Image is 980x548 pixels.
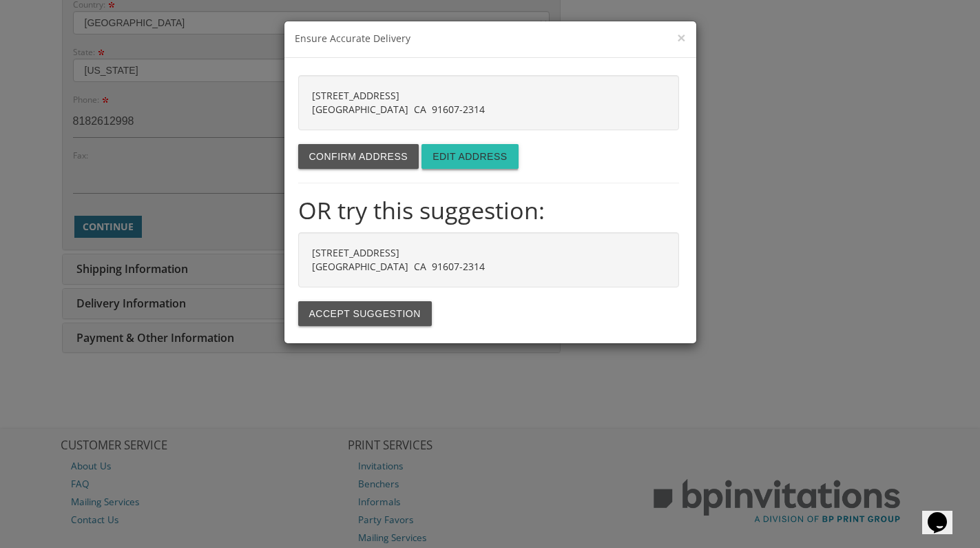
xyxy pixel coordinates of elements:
[298,75,679,130] div: [STREET_ADDRESS] [GEOGRAPHIC_DATA] CA 91607-2314
[312,246,485,273] strong: [STREET_ADDRESS] [GEOGRAPHIC_DATA] CA 91607-2314
[298,144,419,169] button: Confirm address
[677,30,685,45] button: ×
[298,301,432,326] button: Accept suggestion
[295,32,686,47] h3: Ensure Accurate Delivery
[922,493,966,534] iframe: chat widget
[298,194,545,226] strong: OR try this suggestion:
[421,144,518,169] button: Edit address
